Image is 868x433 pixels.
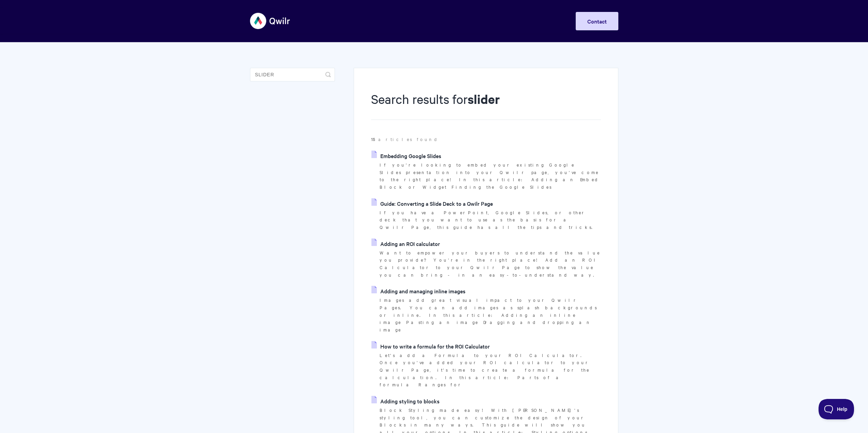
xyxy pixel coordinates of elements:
strong: slider [468,91,500,107]
a: Adding styling to blocks [371,396,440,406]
input: Search [250,68,335,81]
img: Qwilr Help Center [250,8,291,34]
a: Guide: Converting a Slide Deck to a Qwilr Page [371,198,493,208]
p: articles found [371,136,601,143]
p: Let's add a Formula to your ROI Calculator. Once you've added your ROI calculator to your Qwilr P... [380,352,601,389]
iframe: Toggle Customer Support [819,399,854,419]
p: If you're looking to embed your existing Google Slides presentation into your Qwilr page, you've ... [380,161,601,191]
a: Contact [576,12,618,30]
p: If you have a PowerPoint, Google Slides, or other deck that you want to use as the basis for a Qw... [380,209,601,231]
p: Images add great visual impact to your Qwilr Pages. You can add images as splash backgrounds or i... [380,296,601,334]
a: Adding an ROI calculator [371,238,440,249]
strong: 15 [371,136,378,142]
a: Embedding Google Slides [371,151,441,161]
a: How to write a formula for the ROI Calculator [371,341,490,351]
h1: Search results for [371,90,601,120]
p: Want to empower your buyers to understand the value you provide? You're in the right place! Add a... [380,249,601,279]
a: Adding and managing inline images [371,286,466,296]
